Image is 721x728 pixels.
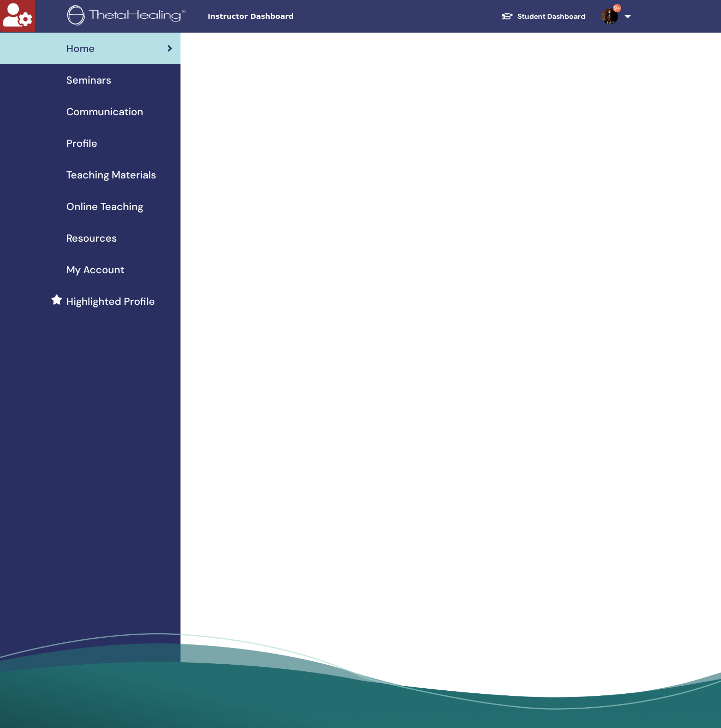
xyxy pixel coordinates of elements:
span: Teaching Materials [66,167,156,183]
span: My Account [66,262,124,277]
span: Online Teaching [66,199,143,214]
span: Highlighted Profile [66,294,155,309]
span: Instructor Dashboard [208,11,360,22]
img: graduation-cap-white.svg [501,12,513,20]
span: 9+ [613,4,621,12]
a: Student Dashboard [493,7,594,26]
span: Communication [66,104,143,119]
span: Home [66,41,95,56]
span: Resources [66,230,117,246]
img: logo.png [67,5,189,28]
span: Seminars [66,72,111,88]
span: Profile [66,136,97,151]
img: default.jpg [602,8,618,24]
